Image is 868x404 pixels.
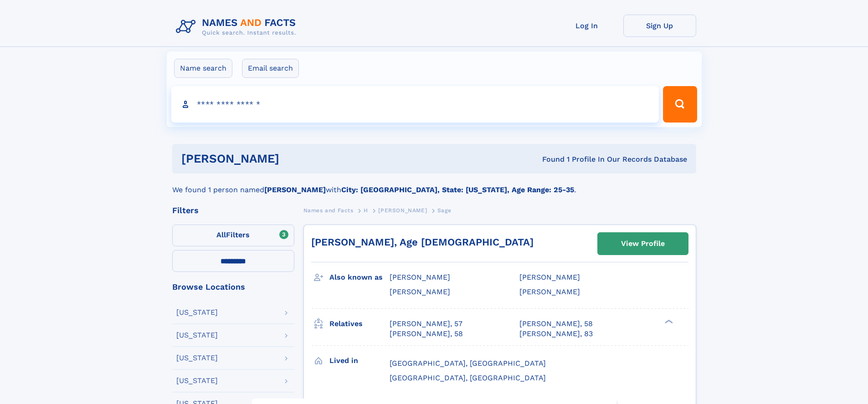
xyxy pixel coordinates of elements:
[378,207,427,214] span: [PERSON_NAME]
[378,205,427,216] a: [PERSON_NAME]
[411,154,687,164] div: Found 1 Profile In Our Records Database
[329,353,390,368] h3: Lived in
[390,287,450,296] span: [PERSON_NAME]
[176,332,218,339] div: [US_STATE]
[172,174,696,195] div: We found 1 person named with .
[364,207,368,214] span: H
[519,287,580,296] span: [PERSON_NAME]
[519,273,580,281] span: [PERSON_NAME]
[176,377,218,384] div: [US_STATE]
[311,236,534,248] a: [PERSON_NAME], Age [DEMOGRAPHIC_DATA]
[176,354,218,362] div: [US_STATE]
[390,373,546,382] span: [GEOGRAPHIC_DATA], [GEOGRAPHIC_DATA]
[390,319,462,329] a: [PERSON_NAME], 57
[242,59,299,78] label: Email search
[364,205,368,216] a: H
[181,153,411,164] h1: [PERSON_NAME]
[216,230,226,239] span: All
[174,59,232,78] label: Name search
[623,15,696,37] a: Sign Up
[303,205,354,216] a: Names and Facts
[329,316,390,332] h3: Relatives
[176,309,218,316] div: [US_STATE]
[341,185,574,194] b: City: [GEOGRAPHIC_DATA], State: [US_STATE], Age Range: 25-35
[519,319,593,329] a: [PERSON_NAME], 58
[171,86,659,123] input: search input
[264,185,326,194] b: [PERSON_NAME]
[329,270,390,285] h3: Also known as
[663,86,697,123] button: Search Button
[390,273,450,281] span: [PERSON_NAME]
[390,359,546,368] span: [GEOGRAPHIC_DATA], [GEOGRAPHIC_DATA]
[172,283,294,291] div: Browse Locations
[172,15,303,39] img: Logo Names and Facts
[519,329,593,339] a: [PERSON_NAME], 83
[172,206,294,215] div: Filters
[598,233,688,255] a: View Profile
[621,233,665,254] div: View Profile
[172,225,294,246] label: Filters
[390,329,463,339] a: [PERSON_NAME], 58
[663,318,673,324] div: ❯
[550,15,623,37] a: Log In
[437,207,451,214] span: Sage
